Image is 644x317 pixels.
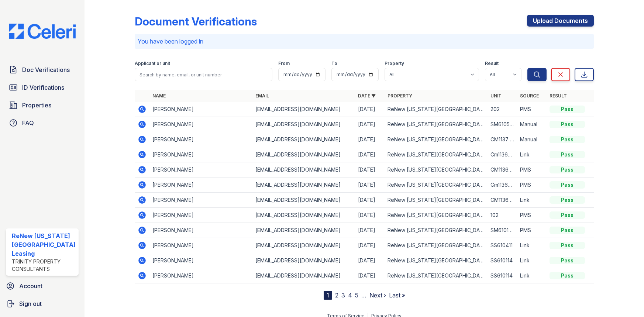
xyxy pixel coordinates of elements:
[149,223,252,238] td: [PERSON_NAME]
[6,116,79,130] a: FAQ
[517,132,547,147] td: Manual
[488,178,517,193] td: Cm1136204
[517,178,547,193] td: PMS
[550,181,585,189] div: Pass
[252,147,355,162] td: [EMAIL_ADDRESS][DOMAIN_NAME]
[252,117,355,132] td: [EMAIL_ADDRESS][DOMAIN_NAME]
[550,272,585,279] div: Pass
[341,292,345,299] a: 3
[358,93,376,99] a: Date ▼
[355,193,385,208] td: [DATE]
[361,291,366,300] span: …
[520,93,539,99] a: Source
[488,253,517,268] td: SS610114
[517,193,547,208] td: Link
[3,279,82,293] a: Account
[149,132,252,147] td: [PERSON_NAME]
[517,117,547,132] td: Manual
[550,227,585,234] div: Pass
[488,238,517,253] td: SS610411
[488,223,517,238] td: SM610122
[385,193,488,208] td: ReNew [US_STATE][GEOGRAPHIC_DATA]
[517,147,547,162] td: Link
[355,162,385,178] td: [DATE]
[385,253,488,268] td: ReNew [US_STATE][GEOGRAPHIC_DATA]
[149,268,252,283] td: [PERSON_NAME]
[550,196,585,204] div: Pass
[517,223,547,238] td: PMS
[255,93,269,99] a: Email
[385,238,488,253] td: ReNew [US_STATE][GEOGRAPHIC_DATA]
[252,208,355,223] td: [EMAIL_ADDRESS][DOMAIN_NAME]
[527,15,594,27] a: Upload Documents
[149,208,252,223] td: [PERSON_NAME]
[550,121,585,128] div: Pass
[389,292,405,299] a: Last »
[385,178,488,193] td: ReNew [US_STATE][GEOGRAPHIC_DATA]
[3,24,82,39] img: CE_Logo_Blue-a8612792a0a2168367f1c8372b55b34899dd931a85d93a1a3d3e32e68fde9ad4.png
[355,117,385,132] td: [DATE]
[355,223,385,238] td: [DATE]
[12,231,76,258] div: ReNew [US_STATE][GEOGRAPHIC_DATA] Leasing
[149,147,252,162] td: [PERSON_NAME]
[138,37,591,46] p: You have been logged in
[488,193,517,208] td: CM1136204
[3,296,82,311] a: Sign out
[12,258,76,273] div: Trinity Property Consultants
[149,102,252,117] td: [PERSON_NAME]
[385,223,488,238] td: ReNew [US_STATE][GEOGRAPHIC_DATA]
[517,253,547,268] td: Link
[485,61,499,66] label: Result
[19,282,42,290] span: Account
[550,257,585,264] div: Pass
[22,65,70,74] span: Doc Verifications
[149,238,252,253] td: [PERSON_NAME]
[6,80,79,95] a: ID Verifications
[488,208,517,223] td: 102
[22,101,51,110] span: Properties
[385,132,488,147] td: ReNew [US_STATE][GEOGRAPHIC_DATA]
[6,98,79,113] a: Properties
[135,15,257,28] div: Document Verifications
[252,102,355,117] td: [EMAIL_ADDRESS][DOMAIN_NAME]
[152,93,166,99] a: Name
[252,193,355,208] td: [EMAIL_ADDRESS][DOMAIN_NAME]
[385,117,488,132] td: ReNew [US_STATE][GEOGRAPHIC_DATA]
[517,102,547,117] td: PMS
[488,147,517,162] td: Cm1136204
[517,238,547,253] td: Link
[135,61,170,66] label: Applicant or unit
[488,132,517,147] td: CM1137 102
[517,268,547,283] td: Link
[517,162,547,178] td: PMS
[355,238,385,253] td: [DATE]
[335,292,338,299] a: 2
[355,132,385,147] td: [DATE]
[385,147,488,162] td: ReNew [US_STATE][GEOGRAPHIC_DATA]
[550,242,585,249] div: Pass
[355,268,385,283] td: [DATE]
[355,208,385,223] td: [DATE]
[149,117,252,132] td: [PERSON_NAME]
[550,151,585,158] div: Pass
[348,292,352,299] a: 4
[324,291,332,300] div: 1
[252,238,355,253] td: [EMAIL_ADDRESS][DOMAIN_NAME]
[550,211,585,219] div: Pass
[385,102,488,117] td: ReNew [US_STATE][GEOGRAPHIC_DATA]
[488,268,517,283] td: SS610114
[278,61,290,66] label: From
[252,268,355,283] td: [EMAIL_ADDRESS][DOMAIN_NAME]
[550,93,567,99] a: Result
[488,162,517,178] td: CM1136204
[149,253,252,268] td: [PERSON_NAME]
[149,162,252,178] td: [PERSON_NAME]
[22,118,34,127] span: FAQ
[388,93,412,99] a: Property
[490,93,502,99] a: Unit
[385,208,488,223] td: ReNew [US_STATE][GEOGRAPHIC_DATA]
[252,223,355,238] td: [EMAIL_ADDRESS][DOMAIN_NAME]
[550,136,585,143] div: Pass
[149,193,252,208] td: [PERSON_NAME]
